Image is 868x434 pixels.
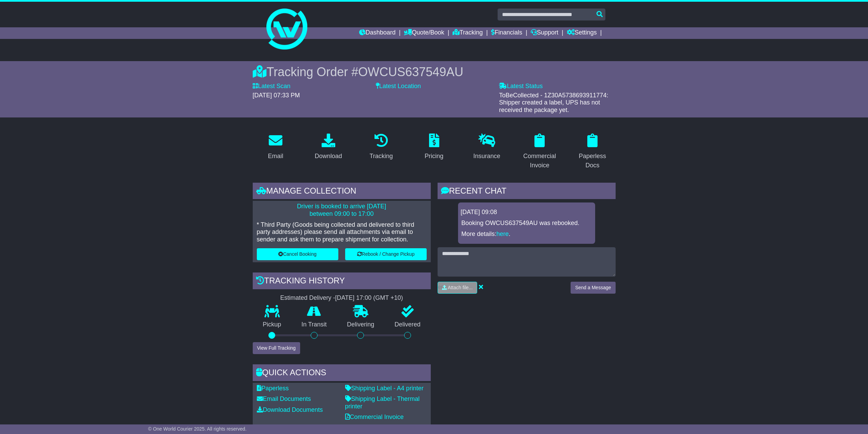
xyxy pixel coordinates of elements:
[517,131,563,172] a: Commercial Invoice
[257,395,311,402] a: Email Documents
[438,183,616,201] div: RECENT CHAT
[384,321,431,328] p: Delivered
[268,152,283,161] div: Email
[499,83,543,90] label: Latest Status
[148,426,247,432] span: © One World Courier 2025. All rights reserved.
[571,282,615,294] button: Send a Message
[369,152,393,161] div: Tracking
[497,230,509,237] a: here
[253,83,291,90] label: Latest Scan
[461,230,592,238] p: More details: .
[425,152,443,161] div: Pricing
[337,321,385,328] p: Delivering
[358,65,463,79] span: OWCUS637549AU
[404,27,444,39] a: Quote/Book
[257,203,427,218] p: Driver is booked to arrive [DATE] between 09:00 to 17:00
[253,65,616,79] div: Tracking Order #
[491,27,522,39] a: Financials
[469,131,505,163] a: Insurance
[257,248,338,260] button: Cancel Booking
[253,342,300,354] button: View Full Tracking
[567,27,597,39] a: Settings
[376,83,421,90] label: Latest Location
[253,364,431,383] div: Quick Actions
[461,209,592,216] div: [DATE] 09:08
[257,385,289,392] a: Paperless
[310,131,347,163] a: Download
[365,131,397,163] a: Tracking
[521,152,558,170] div: Commercial Invoice
[257,221,427,243] p: * Third Party (Goods being collected and delivered to third party addresses) please send all atta...
[263,131,288,163] a: Email
[253,294,431,302] div: Estimated Delivery -
[453,27,483,39] a: Tracking
[570,131,616,172] a: Paperless Docs
[253,92,300,99] span: [DATE] 07:33 PM
[345,414,404,420] a: Commercial Invoice
[499,92,608,113] span: ToBeCollected - 1Z30A5738693911774: Shipper created a label, UPS has not received the package yet.
[420,131,448,163] a: Pricing
[473,152,500,161] div: Insurance
[461,220,592,227] p: Booking OWCUS637549AU was rebooked.
[345,395,420,410] a: Shipping Label - Thermal printer
[291,321,337,328] p: In Transit
[345,248,427,260] button: Rebook / Change Pickup
[574,152,611,170] div: Paperless Docs
[257,406,323,413] a: Download Documents
[253,183,431,201] div: Manage collection
[253,272,431,291] div: Tracking history
[345,385,424,392] a: Shipping Label - A4 printer
[253,321,292,328] p: Pickup
[531,27,558,39] a: Support
[359,27,396,39] a: Dashboard
[315,152,342,161] div: Download
[335,294,403,302] div: [DATE] 17:00 (GMT +10)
